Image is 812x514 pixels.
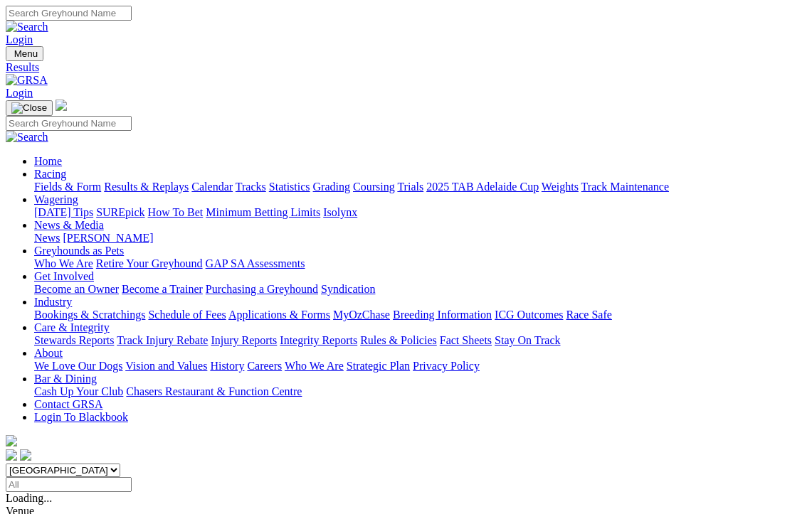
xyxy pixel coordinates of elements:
a: [PERSON_NAME] [63,232,153,244]
a: Vision and Values [125,360,207,372]
a: News [34,232,60,244]
div: Care & Integrity [34,334,806,347]
a: Race Safe [566,309,611,321]
button: Toggle navigation [6,100,53,116]
a: Isolynx [323,206,357,218]
a: Care & Integrity [34,321,110,333]
a: Calendar [191,181,233,193]
a: Home [34,155,62,167]
a: Become an Owner [34,283,119,295]
a: Fact Sheets [440,334,492,346]
a: Injury Reports [211,334,277,346]
div: News & Media [34,232,806,245]
a: Syndication [321,283,375,295]
a: Tracks [236,181,266,193]
a: History [210,360,244,372]
a: ICG Outcomes [495,309,563,321]
a: SUREpick [96,206,144,218]
div: Get Involved [34,283,806,296]
a: Careers [247,360,282,372]
a: Integrity Reports [280,334,357,346]
a: Who We Are [34,257,93,269]
img: logo-grsa-white.png [56,100,67,111]
img: Search [6,131,48,144]
a: Purchasing a Greyhound [206,283,318,295]
a: Trials [397,181,423,193]
input: Search [6,6,132,21]
a: Strategic Plan [347,360,410,372]
a: Results [6,61,806,74]
div: Wagering [34,206,806,219]
span: Menu [14,48,38,59]
a: Results & Replays [104,181,189,193]
a: Bookings & Scratchings [34,309,145,321]
a: Rules & Policies [360,334,437,346]
a: Greyhounds as Pets [34,245,124,257]
div: Industry [34,309,806,321]
a: Track Injury Rebate [117,334,208,346]
img: facebook.svg [6,449,17,461]
a: Retire Your Greyhound [96,257,203,269]
a: News & Media [34,219,104,231]
input: Select date [6,477,132,492]
a: Breeding Information [393,309,492,321]
input: Search [6,116,132,131]
div: Racing [34,181,806,193]
img: logo-grsa-white.png [6,435,17,446]
a: Stay On Track [495,334,560,346]
a: Applications & Forms [228,309,330,321]
img: Search [6,21,48,33]
a: How To Bet [148,206,204,218]
a: Fields & Form [34,181,101,193]
a: Become a Trainer [122,283,203,295]
a: Login [6,87,33,99]
a: Weights [542,181,579,193]
a: [DATE] Tips [34,206,93,218]
a: Minimum Betting Limits [206,206,320,218]
a: Industry [34,296,72,308]
a: Cash Up Your Club [34,385,123,397]
a: Privacy Policy [413,360,480,372]
a: Bar & Dining [34,373,97,385]
span: Loading... [6,492,52,504]
a: 2025 TAB Adelaide Cup [426,181,539,193]
a: Schedule of Fees [148,309,226,321]
img: Close [11,102,47,114]
a: Contact GRSA [34,398,102,410]
div: Greyhounds as Pets [34,257,806,270]
a: Chasers Restaurant & Function Centre [126,385,302,397]
a: Wagering [34,193,78,205]
a: MyOzChase [333,309,390,321]
a: About [34,347,63,359]
a: Stewards Reports [34,334,114,346]
a: Coursing [353,181,395,193]
a: Racing [34,168,66,180]
img: twitter.svg [20,449,31,461]
a: Login [6,33,33,45]
div: About [34,360,806,373]
a: Get Involved [34,270,94,282]
a: Statistics [269,181,310,193]
div: Bar & Dining [34,385,806,398]
a: Who We Are [285,360,344,372]
a: We Love Our Dogs [34,360,122,372]
a: Login To Blackbook [34,411,128,423]
a: Track Maintenance [581,181,669,193]
a: Grading [313,181,350,193]
a: GAP SA Assessments [206,257,305,269]
button: Toggle navigation [6,46,43,61]
img: GRSA [6,74,48,87]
